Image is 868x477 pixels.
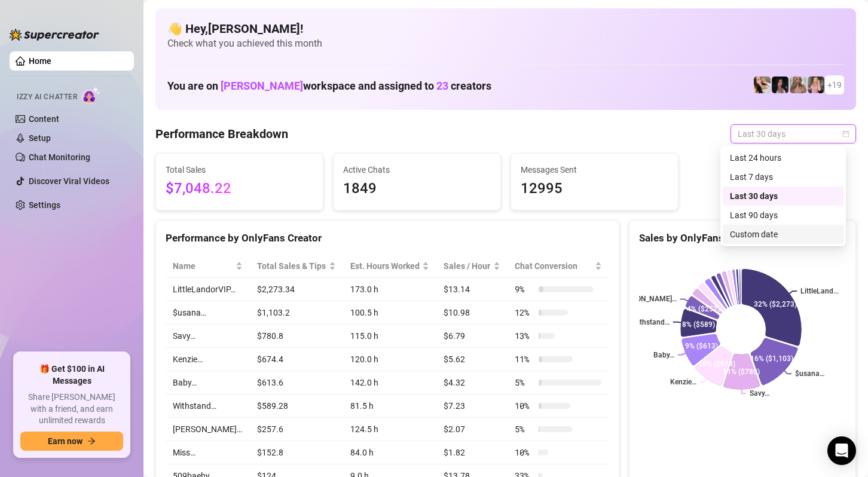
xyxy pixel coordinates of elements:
[350,259,420,273] div: Est. Hours Worked
[436,418,508,441] td: $2.07
[515,283,534,296] span: 9 %
[750,389,769,398] text: Savy…
[166,348,250,371] td: Kenzie…
[250,395,343,418] td: $589.28
[166,163,313,176] span: Total Sales
[87,437,96,445] span: arrow-right
[343,301,437,325] td: 100.5 h
[250,348,343,371] td: $674.4
[167,79,491,93] h1: You are on workspace and assigned to creators
[155,126,288,142] h4: Performance Breakdown
[653,351,674,359] text: Baby…
[521,178,668,200] span: 12995
[515,329,534,343] span: 13 %
[167,20,844,37] h4: 👋 Hey, [PERSON_NAME] !
[343,371,437,395] td: 142.0 h
[617,295,677,304] text: [PERSON_NAME]…
[730,151,836,164] div: Last 24 hours
[772,77,788,93] img: Baby (@babyyyybellaa)
[166,325,250,348] td: Savy…
[515,259,592,273] span: Chat Conversion
[754,77,771,93] img: Avry (@avryjennerfree)
[343,163,491,176] span: Active Chats
[515,423,534,436] span: 5 %
[343,418,437,441] td: 124.5 h
[343,348,437,371] td: 120.0 h
[221,79,303,92] span: [PERSON_NAME]
[29,114,59,124] a: Content
[515,353,534,366] span: 11 %
[515,446,534,459] span: 10 %
[82,87,100,104] img: AI Chatter
[790,77,806,93] img: Kenzie (@dmaxkenz)
[166,441,250,464] td: Miss…
[436,255,508,278] th: Sales / Hour
[723,148,843,167] div: Last 24 hours
[738,125,849,143] span: Last 30 days
[29,152,90,162] a: Chat Monitoring
[257,259,326,273] span: Total Sales & Tips
[631,318,670,326] text: Withstand…
[250,441,343,464] td: $152.8
[166,278,250,301] td: LittleLandorVIP…
[515,376,534,389] span: 5 %
[723,225,843,244] div: Custom date
[48,436,82,446] span: Earn now
[343,278,437,301] td: 173.0 h
[166,418,250,441] td: [PERSON_NAME]…
[795,369,824,378] text: $usana…
[166,255,250,278] th: Name
[20,363,123,387] span: 🎁 Get $100 in AI Messages
[250,325,343,348] td: $780.8
[436,301,508,325] td: $10.98
[250,255,343,278] th: Total Sales & Tips
[436,348,508,371] td: $5.62
[166,301,250,325] td: $usana…
[436,325,508,348] td: $6.79
[444,259,491,273] span: Sales / Hour
[10,29,99,41] img: logo-BBDzfeDw.svg
[166,371,250,395] td: Baby…
[343,325,437,348] td: 115.0 h
[17,91,77,103] span: Izzy AI Chatter
[250,371,343,395] td: $613.6
[521,163,668,176] span: Messages Sent
[436,79,448,92] span: 23
[436,395,508,418] td: $7.23
[515,399,534,412] span: 10 %
[436,278,508,301] td: $13.14
[827,78,842,91] span: + 19
[343,395,437,418] td: 81.5 h
[29,56,51,66] a: Home
[723,167,843,186] div: Last 7 days
[166,178,313,200] span: $7,048.22
[730,170,836,184] div: Last 7 days
[20,392,123,427] span: Share [PERSON_NAME] with a friend, and earn unlimited rewards
[29,133,51,143] a: Setup
[639,230,846,246] div: Sales by OnlyFans Creator
[508,255,609,278] th: Chat Conversion
[167,37,844,50] span: Check what you achieved this month
[343,441,437,464] td: 84.0 h
[166,395,250,418] td: Withstand…
[670,378,696,386] text: Kenzie…
[436,371,508,395] td: $4.32
[730,209,836,222] div: Last 90 days
[29,176,109,186] a: Discover Viral Videos
[250,418,343,441] td: $257.6
[723,186,843,206] div: Last 30 days
[730,228,836,241] div: Custom date
[173,259,233,273] span: Name
[250,301,343,325] td: $1,103.2
[20,432,123,451] button: Earn nowarrow-right
[800,287,839,295] text: LittleLand...
[343,178,491,200] span: 1849
[808,77,824,93] img: Kenzie (@dmaxkenzfree)
[515,306,534,319] span: 12 %
[29,200,60,210] a: Settings
[730,189,836,203] div: Last 30 days
[250,278,343,301] td: $2,273.34
[166,230,609,246] div: Performance by OnlyFans Creator
[842,130,849,137] span: calendar
[436,441,508,464] td: $1.82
